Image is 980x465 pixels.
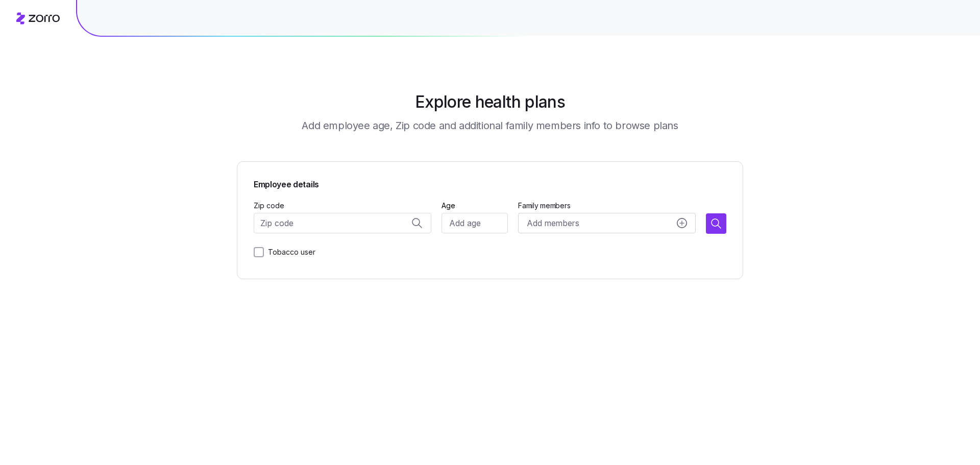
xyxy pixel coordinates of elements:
label: Tobacco user [264,246,315,258]
label: Zip code [254,200,284,211]
input: Add age [442,213,508,233]
h3: Add employee age, Zip code and additional family members info to browse plans [302,118,678,133]
span: Employee details [254,178,726,191]
svg: add icon [677,218,687,228]
h1: Explore health plans [415,90,565,114]
span: Add members [527,217,579,230]
label: Age [442,200,455,211]
input: Zip code [254,213,431,233]
span: Family members [518,201,696,211]
button: Add membersadd icon [518,213,696,233]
